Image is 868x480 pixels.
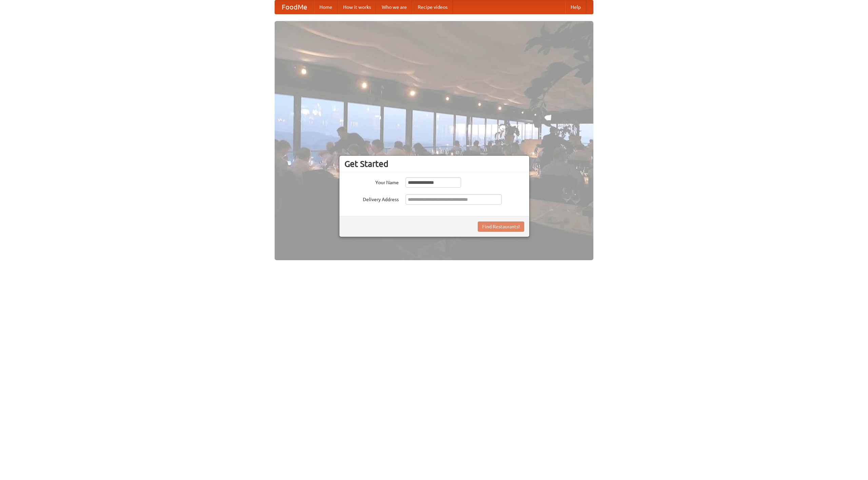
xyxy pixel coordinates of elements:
a: Home [314,0,338,14]
a: Recipe videos [412,0,453,14]
a: How it works [338,0,376,14]
label: Your Name [344,177,399,186]
a: FoodMe [275,0,314,14]
h3: Get Started [344,159,524,169]
button: Find Restaurants! [478,222,524,232]
a: Who we are [376,0,412,14]
label: Delivery Address [344,194,399,203]
a: Help [565,0,586,14]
